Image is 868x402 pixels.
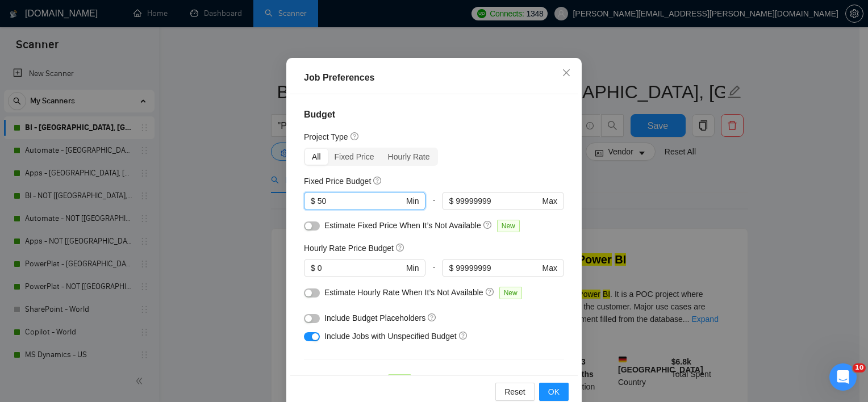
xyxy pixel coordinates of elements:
[304,108,564,122] h4: Budget
[548,386,560,398] span: OK
[373,176,382,185] span: question-circle
[304,175,371,187] h5: Fixed Price Budget
[304,71,564,85] div: Job Preferences
[324,332,457,341] span: Include Jobs with Unspecified Budget
[324,221,481,230] span: Estimate Fixed Price When It’s Not Available
[551,58,582,89] button: Close
[9,181,218,215] div: felipe.araujo@nocobi.com says…
[9,125,218,182] div: Dima says…
[372,375,381,384] span: question-circle
[562,68,571,77] span: close
[304,242,394,254] h5: Hourly Rate Price Budget
[539,383,569,401] button: OK
[178,5,199,26] button: Home
[497,220,520,232] span: New
[18,256,133,288] code: PowerPlat - NOT [[GEOGRAPHIC_DATA], CAN, [GEOGRAPHIC_DATA]]
[396,243,405,252] span: question-circle
[388,374,411,387] span: New
[9,215,186,296] div: Hello is gigradar working? - Yes.For the last 4 days, I found only one proposal that failed to se...
[495,383,535,401] button: Reset
[304,373,370,387] h4: Connects Price
[18,143,177,165] div: Please, give me a couple of minutes to check your request more precisely 💻
[318,262,404,274] input: 0
[853,363,866,372] span: 10
[311,195,315,207] span: $
[10,291,218,311] textarea: Message…
[9,215,218,317] div: Dima says…
[70,102,171,112] div: joined the conversation
[504,386,525,398] span: Reset
[486,287,495,296] span: question-circle
[7,5,29,26] button: go back
[456,262,540,274] input: ∞
[9,43,218,99] div: AI Assistant from GigRadar 📡 says…
[542,262,557,274] span: Max
[449,195,453,207] span: $
[9,99,218,125] div: Dima says…
[324,288,483,297] span: Estimate Hourly Rate When It’s Not Available
[54,315,63,324] button: Upload attachment
[199,5,220,25] div: Close
[483,220,493,229] span: question-circle
[36,315,45,324] button: Gif picker
[328,149,381,165] div: Fixed Price
[304,131,348,143] h5: Project Type
[70,103,90,111] b: Dima
[459,331,468,340] span: question-circle
[350,132,360,141] span: question-circle
[55,14,136,26] p: Active in the last 15m
[72,315,81,324] button: Start recording
[18,132,177,144] div: Hey there! Dima is here to help you 🤓
[428,313,437,322] span: question-circle
[18,222,177,290] div: Hello is gigradar working? - Yes. For the last 4 days, I found only one proposal that failed to s...
[449,262,453,274] span: $
[406,195,419,207] span: Min
[406,262,419,274] span: Min
[56,101,67,112] img: Profile image for Dima
[18,50,177,83] div: The team will get back to you on this. [DOMAIN_NAME] will be back in 30 minutes.
[318,195,404,207] input: 0
[55,6,78,14] h1: Dima
[829,363,857,391] iframe: Intercom live chat
[542,195,557,207] span: Max
[9,43,186,90] div: The team will get back to you on this. [DOMAIN_NAME] will be back in 30 minutes.
[324,313,425,323] span: Include Budget Placeholders
[199,188,209,199] div: ok
[456,195,540,207] input: ∞
[32,6,51,24] img: Profile image for Dima
[305,149,328,165] div: All
[195,311,213,329] button: Send a message…
[190,181,218,206] div: ok
[425,192,442,219] div: -
[311,262,315,274] span: $
[499,287,522,299] span: New
[18,315,27,324] button: Emoji picker
[425,259,442,286] div: -
[9,125,186,173] div: Hey there! Dima is here to help you 🤓Please, give me a couple of minutes to check your request mo...
[381,149,437,165] div: Hourly Rate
